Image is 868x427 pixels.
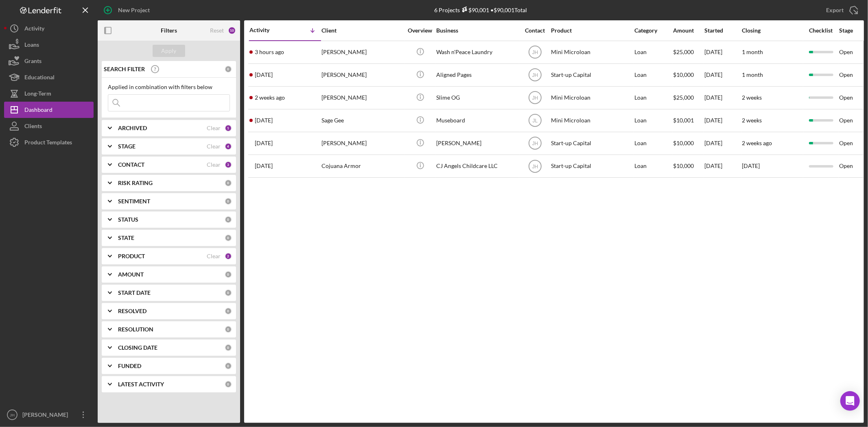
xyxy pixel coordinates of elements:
[24,53,42,71] div: Grants
[104,66,145,72] b: SEARCH FILTER
[826,2,844,18] div: Export
[742,48,763,55] time: 1 month
[24,118,42,136] div: Clients
[704,64,741,86] div: [DATE]
[634,27,672,34] div: Category
[532,50,538,55] text: JH
[4,102,94,118] button: Dashboard
[4,69,94,85] button: Educational
[673,139,694,146] span: $10,000
[532,141,538,146] text: JH
[108,84,230,90] div: Applied in combination with filters below
[405,27,435,34] div: Overview
[118,125,147,131] b: ARCHIVED
[673,48,694,55] span: $25,000
[321,27,403,34] div: Client
[4,20,94,37] button: Activity
[634,110,672,131] div: Loan
[704,155,741,177] div: [DATE]
[20,407,73,425] div: [PERSON_NAME]
[228,26,236,35] div: 10
[460,7,490,13] div: $90,001
[742,27,803,34] div: Closing
[4,118,94,134] button: Clients
[551,133,632,154] div: Start-up Capital
[4,53,94,69] a: Grants
[673,162,694,169] span: $10,000
[742,162,760,169] time: [DATE]
[118,290,151,296] b: START DATE
[118,235,134,241] b: STATE
[532,163,538,169] text: JH
[255,72,273,78] time: 2025-09-17 23:25
[634,41,672,63] div: Loan
[436,133,518,154] div: [PERSON_NAME]
[673,71,694,78] span: $10,000
[551,110,632,131] div: Mini Microloan
[225,124,232,132] div: 1
[436,87,518,109] div: Slime OG
[118,216,138,223] b: STATUS
[225,271,232,278] div: 0
[118,344,157,351] b: CLOSING DATE
[742,71,763,78] time: 1 month
[634,133,672,154] div: Loan
[4,407,94,423] button: JH[PERSON_NAME]
[704,133,741,154] div: [DATE]
[118,180,153,186] b: RISK RATING
[118,198,150,205] b: SENTIMENT
[840,391,860,411] div: Open Intercom Messenger
[704,87,741,109] div: [DATE]
[551,155,632,177] div: Start-up Capital
[225,179,232,187] div: 0
[118,253,145,259] b: PRODUCT
[24,134,72,152] div: Product Templates
[10,413,15,417] text: JH
[249,27,285,33] div: Activity
[207,253,221,259] div: Clear
[118,308,146,314] b: RESOLVED
[225,161,232,168] div: 3
[225,234,232,242] div: 0
[118,363,141,369] b: FUNDED
[210,27,224,34] div: Reset
[321,64,403,86] div: [PERSON_NAME]
[435,7,527,13] div: 6 Projects • $90,001 Total
[118,381,164,388] b: LATEST ACTIVITY
[118,271,144,278] b: AMOUNT
[98,2,158,18] button: New Project
[742,139,772,146] time: 2 weeks ago
[4,37,94,53] a: Loans
[225,143,232,150] div: 4
[742,117,762,124] time: 2 weeks
[207,125,221,131] div: Clear
[436,155,518,177] div: CJ Angels Childcare LLC
[520,27,550,34] div: Contact
[436,41,518,63] div: Wash n'Peace Laundry
[153,45,185,57] button: Apply
[634,155,672,177] div: Loan
[162,45,177,57] div: Apply
[634,64,672,86] div: Loan
[161,27,177,34] b: Filters
[551,64,632,86] div: Start-up Capital
[225,198,232,205] div: 0
[4,85,94,102] a: Long-Term
[818,2,864,18] button: Export
[4,134,94,150] button: Product Templates
[24,102,52,120] div: Dashboard
[225,381,232,388] div: 0
[704,110,741,131] div: [DATE]
[255,117,273,124] time: 2025-08-27 18:11
[321,110,403,131] div: Sage Gee
[225,65,232,73] div: 0
[551,27,632,34] div: Product
[225,344,232,351] div: 0
[24,69,55,87] div: Educational
[118,161,144,168] b: CONTACT
[436,110,518,131] div: Museboard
